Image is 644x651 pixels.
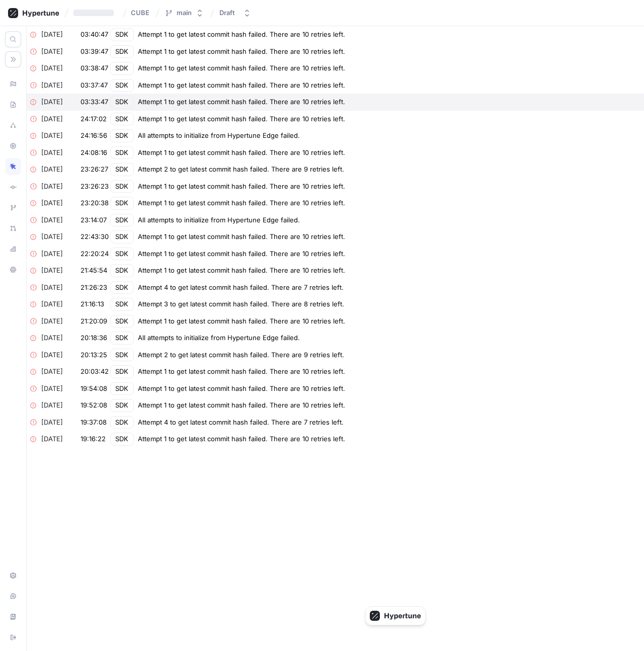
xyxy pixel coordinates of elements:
[138,367,345,377] div: Attempt 1 to get latest commit hash failed. There are 10 retries left.
[5,199,21,216] div: Branches
[138,418,344,428] div: Attempt 4 to get latest commit hash failed. There are 7 retries left.
[138,47,345,57] div: Attempt 1 to get latest commit hash failed. There are 10 retries left.
[110,399,134,412] div: SDK
[80,333,110,343] div: 20:18:36
[41,418,80,428] div: [DATE]
[80,131,110,141] div: 24:16:56
[41,131,80,141] div: [DATE]
[80,316,110,327] div: 21:20:09
[138,434,345,444] div: Attempt 1 to get latest commit hash failed. There are 10 retries left.
[138,131,300,141] div: All attempts to initialize from Hypertune Edge failed.
[80,418,110,428] div: 19:37:08
[160,5,208,21] button: main
[41,266,80,276] div: [DATE]
[138,249,345,259] div: Attempt 1 to get latest commit hash failed. There are 10 retries left.
[219,9,235,17] div: Draft
[5,117,21,134] div: Splits
[41,350,80,360] div: [DATE]
[177,9,192,17] div: main
[80,367,110,377] div: 20:03:42
[80,165,110,175] div: 23:26:27
[41,148,80,158] div: [DATE]
[110,433,134,446] div: SDK
[5,220,21,237] div: Pull requests
[41,182,80,192] div: [DATE]
[80,114,110,124] div: 24:17:02
[110,197,134,210] div: SDK
[80,148,110,158] div: 24:08:16
[80,63,110,73] div: 03:38:47
[5,240,21,258] div: Analytics
[110,315,134,328] div: SDK
[110,96,134,109] div: SDK
[110,365,134,378] div: SDK
[110,45,134,58] div: SDK
[131,9,149,16] span: CUBE
[110,382,134,395] div: SDK
[110,264,134,277] div: SDK
[41,249,80,259] div: [DATE]
[110,416,134,429] div: SDK
[138,165,344,175] div: Attempt 2 to get latest commit hash failed. There are 9 retries left.
[138,63,345,73] div: Attempt 1 to get latest commit hash failed. There are 10 retries left.
[41,232,80,242] div: [DATE]
[41,30,80,40] div: [DATE]
[138,114,345,124] div: Attempt 1 to get latest commit hash failed. There are 10 retries left.
[41,198,80,208] div: [DATE]
[80,400,110,411] div: 19:52:08
[41,165,80,175] div: [DATE]
[138,350,344,360] div: Attempt 2 to get latest commit hash failed. There are 9 retries left.
[110,79,134,92] div: SDK
[80,47,110,57] div: 03:39:47
[5,608,21,625] div: Documentation
[110,349,134,362] div: SDK
[41,283,80,293] div: [DATE]
[80,249,110,259] div: 22:20:24
[110,214,134,227] div: SDK
[80,350,110,360] div: 20:13:25
[80,30,110,40] div: 03:40:47
[80,434,110,444] div: 19:16:22
[110,281,134,294] div: SDK
[80,283,110,293] div: 21:26:23
[41,97,80,107] div: [DATE]
[138,215,300,225] div: All attempts to initialize from Hypertune Edge failed.
[5,75,21,93] div: Logic
[110,230,134,243] div: SDK
[41,215,80,225] div: [DATE]
[41,434,80,444] div: [DATE]
[138,198,345,208] div: Attempt 1 to get latest commit hash failed. There are 10 retries left.
[138,148,345,158] div: Attempt 1 to get latest commit hash failed. There are 10 retries left.
[5,137,21,154] div: Preview
[73,10,114,16] span: ‌
[5,261,21,278] div: Settings
[138,232,345,242] div: Attempt 1 to get latest commit hash failed. There are 10 retries left.
[110,146,134,159] div: SDK
[5,588,21,605] div: Live chat
[138,97,345,107] div: Attempt 1 to get latest commit hash failed. There are 10 retries left.
[41,80,80,91] div: [DATE]
[5,96,21,113] div: Schema
[5,158,21,175] div: Logs
[110,163,134,176] div: SDK
[5,179,21,196] div: Diff
[41,299,80,309] div: [DATE]
[80,232,110,242] div: 22:43:30
[138,384,345,394] div: Attempt 1 to get latest commit hash failed. There are 10 retries left.
[138,299,344,309] div: Attempt 3 to get latest commit hash failed. There are 8 retries left.
[41,333,80,343] div: [DATE]
[80,198,110,208] div: 23:20:38
[80,299,110,309] div: 21:16:13
[138,182,345,192] div: Attempt 1 to get latest commit hash failed. There are 10 retries left.
[80,80,110,91] div: 03:37:47
[110,129,134,142] div: SDK
[41,400,80,411] div: [DATE]
[138,316,345,327] div: Attempt 1 to get latest commit hash failed. There are 10 retries left.
[80,97,110,107] div: 03:33:47
[5,629,21,646] div: Sign out
[138,30,345,40] div: Attempt 1 to get latest commit hash failed. There are 10 retries left.
[69,5,122,21] button: ‌
[80,215,110,225] div: 23:14:07
[110,28,134,41] div: SDK
[80,182,110,192] div: 23:26:23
